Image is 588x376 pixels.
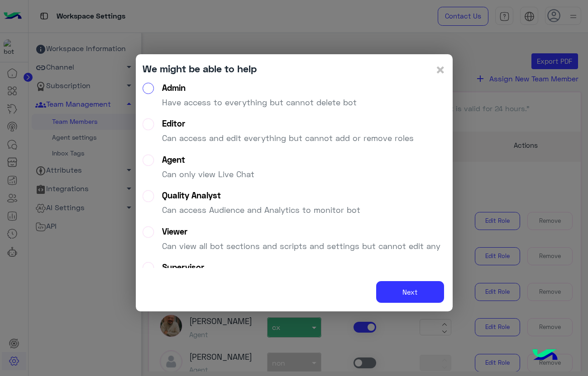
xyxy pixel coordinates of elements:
[435,61,446,78] button: Close
[143,61,257,76] div: We might be able to help
[162,132,414,144] p: Can access and edit everything but cannot add or remove roles
[162,226,440,237] div: Viewer
[435,59,446,80] span: ×
[162,190,360,201] div: Quality Analyst
[162,96,357,108] p: Have access to everything but cannot delete bot
[162,240,440,252] p: Can view all bot sections and scripts and settings but cannot edit any
[162,83,357,93] div: Admin
[162,118,414,129] div: Editor
[376,281,444,303] button: Next
[162,155,254,165] div: Agent
[162,204,360,216] p: Can access Audience and Analytics to monitor bot
[162,168,254,180] p: Can only view Live Chat
[529,340,561,371] img: hulul-logo.png
[162,262,358,273] div: Supervisor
